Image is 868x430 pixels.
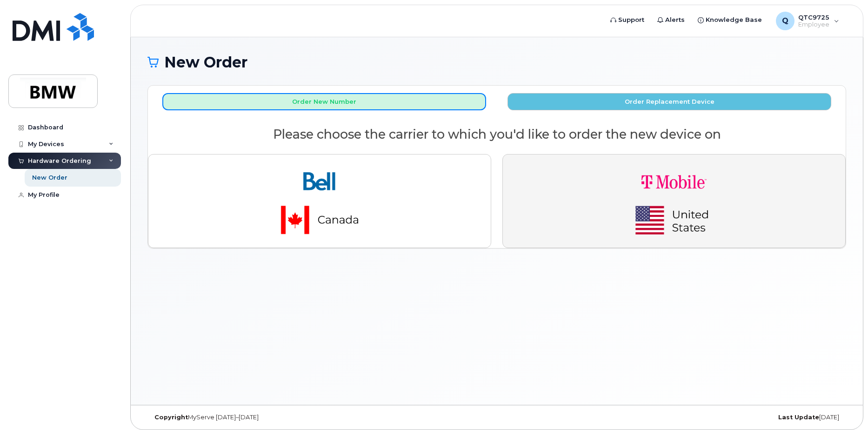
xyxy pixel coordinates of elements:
div: [DATE] [613,414,846,421]
div: MyServe [DATE]–[DATE] [147,414,381,421]
button: Order New Number [162,93,486,110]
h2: Please choose the carrier to which you'd like to order the new device on [148,128,846,141]
button: Order Replacement Device [507,93,831,110]
img: bell-18aeeabaf521bd2b78f928a02ee3b89e57356879d39bd386a17a7cccf8069aed.png [254,162,385,240]
img: t-mobile-78392d334a420d5b7f0e63d4fa81f6287a21d394dc80d677554bb55bbab1186f.png [609,162,739,240]
strong: Copyright [154,414,188,421]
strong: Last Update [778,414,819,421]
h1: New Order [147,54,846,70]
iframe: Messenger Launcher [828,390,861,423]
